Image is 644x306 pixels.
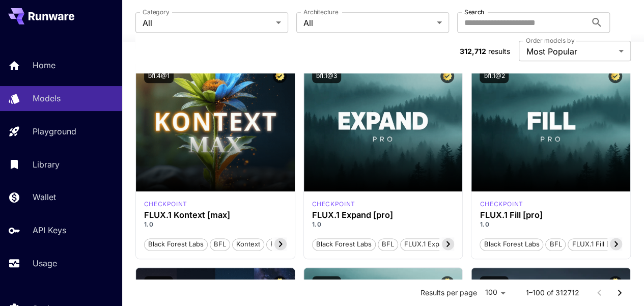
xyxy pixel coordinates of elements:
[312,210,455,220] h3: FLUX.1 Expand [pro]
[526,36,574,45] label: Order models by
[312,200,355,209] div: fluxpro
[233,239,264,249] span: Kontext
[526,45,614,58] span: Most Popular
[480,239,543,249] span: Black Forest Labs
[480,200,523,209] p: checkpoint
[33,224,66,236] p: API Keys
[210,239,230,249] span: BFL
[144,69,174,83] button: bfl:4@1
[568,239,625,249] span: FLUX.1 Fill [pro]
[144,237,208,251] button: Black Forest Labs
[488,47,510,55] span: results
[312,237,376,251] button: Black Forest Labs
[460,47,486,55] span: 312,712
[144,210,287,220] h3: FLUX.1 Kontext [max]
[481,285,509,300] div: 100
[273,276,287,290] button: Certified Model – Vetted for best performance and includes a commercial license.
[266,237,314,251] button: Flux Kontext
[480,276,509,290] button: bfl:2@1
[303,8,338,16] label: Architecture
[312,220,455,229] p: 1.0
[545,237,566,251] button: BFL
[480,220,622,229] p: 1.0
[378,239,398,249] span: BFL
[143,8,170,16] label: Category
[33,158,60,171] p: Library
[144,276,173,290] button: bfl:3@1
[210,237,230,251] button: BFL
[232,237,264,251] button: Kontext
[144,220,287,229] p: 1.0
[33,191,56,203] p: Wallet
[273,69,287,83] button: Certified Model – Vetted for best performance and includes a commercial license.
[525,288,579,298] p: 1–100 of 312712
[303,17,433,29] span: All
[568,237,626,251] button: FLUX.1 Fill [pro]
[480,237,543,251] button: Black Forest Labs
[401,239,472,249] span: FLUX.1 Expand [pro]
[313,239,375,249] span: Black Forest Labs
[608,276,622,290] button: Certified Model – Vetted for best performance and includes a commercial license.
[608,69,622,83] button: Certified Model – Vetted for best performance and includes a commercial license.
[312,69,341,83] button: bfl:1@3
[143,17,272,29] span: All
[144,200,187,209] p: checkpoint
[33,92,61,104] p: Models
[546,239,565,249] span: BFL
[480,210,622,220] h3: FLUX.1 Fill [pro]
[464,8,484,16] label: Search
[480,69,509,83] button: bfl:1@2
[480,200,523,209] div: fluxpro
[312,200,355,209] p: checkpoint
[33,59,55,71] p: Home
[440,276,454,290] button: Certified Model – Vetted for best performance and includes a commercial license.
[400,237,473,251] button: FLUX.1 Expand [pro]
[420,288,477,298] p: Results per page
[440,69,454,83] button: Certified Model – Vetted for best performance and includes a commercial license.
[33,257,57,269] p: Usage
[312,276,341,290] button: bfl:1@5
[378,237,398,251] button: BFL
[267,239,313,249] span: Flux Kontext
[609,283,630,303] button: Go to next page
[144,200,187,209] div: FLUX.1 Kontext [max]
[33,125,76,137] p: Playground
[145,239,207,249] span: Black Forest Labs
